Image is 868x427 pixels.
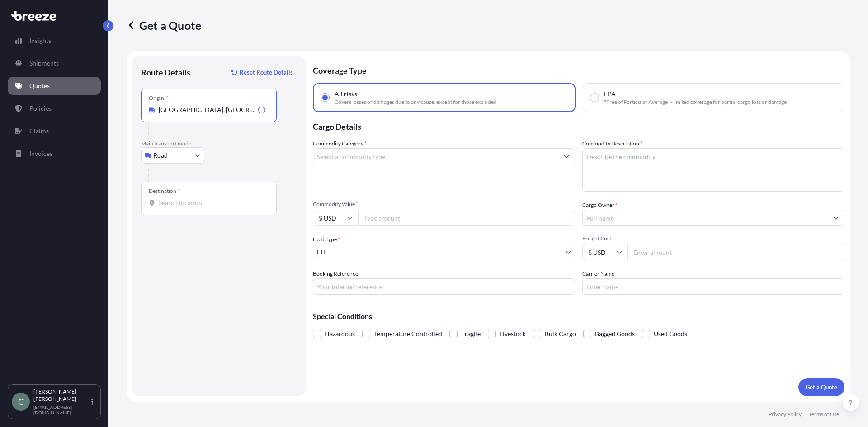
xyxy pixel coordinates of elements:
[545,327,576,341] span: Bulk Cargo
[141,67,190,78] p: Route Details
[590,94,599,102] input: FPA"Free of Particular Average" - limited coverage for partial cargo loss or damage
[595,327,635,341] span: Bagged Goods
[604,99,787,106] span: "Free of Particular Average" - limited coverage for partial cargo loss or damage
[313,269,358,278] label: Booking Reference
[313,278,575,295] input: Your internal reference
[500,327,526,341] span: Livestock
[461,327,481,341] span: Fragile
[141,140,297,147] p: Main transport mode
[149,188,180,195] div: Destination
[29,59,59,68] p: Shipments
[654,327,687,341] span: Used Goods
[358,210,575,226] input: Type amount
[806,383,837,392] p: Get a Quote
[313,139,367,148] label: Commodity Category
[313,313,844,320] p: Special Conditions
[141,147,204,164] button: Select transport
[18,397,24,406] span: C
[325,327,355,341] span: Hazardous
[317,248,326,257] span: LTL
[582,278,844,295] input: Enter name
[582,269,614,278] label: Carrier Name
[769,411,802,418] a: Privacy Policy
[33,404,90,415] p: [EMAIL_ADDRESS][DOMAIN_NAME]
[29,104,52,113] p: Policies
[809,411,839,418] a: Terms of Use
[313,148,558,164] input: Select a commodity type
[313,244,575,260] button: LTL
[29,127,49,136] p: Claims
[258,106,265,113] div: Loading
[29,36,51,45] p: Insights
[321,94,329,102] input: All risksCovers losses or damages due to any cause, except for those excluded
[8,32,101,50] a: Insights
[313,201,575,208] span: Commodity Value
[29,81,50,90] p: Quotes
[8,145,101,163] a: Invoices
[8,77,101,95] a: Quotes
[227,65,297,80] button: Reset Route Details
[153,151,168,160] span: Road
[828,210,844,226] button: Show suggestions
[374,327,442,341] span: Temperature Controlled
[335,89,357,99] span: All risks
[313,112,844,139] p: Cargo Details
[335,99,497,106] span: Covers losses or damages due to any cause, except for those excluded
[582,201,618,210] label: Cargo Owner
[582,139,642,148] label: Commodity Description
[8,122,101,140] a: Claims
[159,105,255,114] input: Origin
[149,94,168,102] div: Origin
[8,99,101,117] a: Policies
[240,68,293,77] p: Reset Route Details
[8,54,101,72] a: Shipments
[33,388,90,403] p: [PERSON_NAME] [PERSON_NAME]
[582,235,844,242] span: Freight Cost
[627,244,844,260] input: Enter amount
[29,149,52,158] p: Invoices
[313,235,340,244] span: Load Type
[583,210,828,226] input: Full name
[558,148,575,164] button: Show suggestions
[604,89,616,99] span: FPA
[159,198,265,207] input: Destination
[313,56,844,83] p: Coverage Type
[127,18,201,33] p: Get a Quote
[798,378,844,396] button: Get a Quote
